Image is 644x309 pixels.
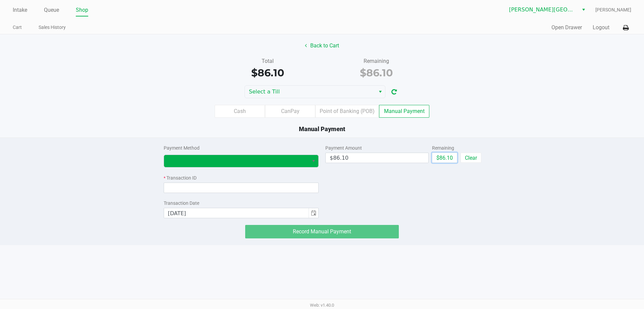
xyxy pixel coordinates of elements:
[164,200,319,207] div: Transaction Date
[461,153,481,163] button: Clear
[432,145,457,152] div: Remaining
[595,6,631,13] span: [PERSON_NAME]
[265,105,315,118] label: CanPay
[13,5,27,15] a: Intake
[327,57,426,65] div: Remaining
[315,105,379,118] label: Point of Banking (POB)
[379,105,429,118] label: Manual Payment
[164,175,319,182] div: Transaction ID
[164,145,319,152] div: Payment Method
[309,208,318,218] button: Toggle calendar
[432,153,457,163] button: $86.10
[593,24,609,32] button: Logout
[13,23,22,32] a: Cart
[245,225,399,238] app-submit-button: Record Manual Payment
[218,57,317,65] div: Total
[44,5,59,15] a: Queue
[375,86,385,98] button: Select
[249,88,371,96] span: Select a Till
[218,65,317,80] div: $86.10
[509,6,575,14] span: [PERSON_NAME][GEOGRAPHIC_DATA]
[309,155,318,167] button: Select
[310,303,334,308] span: Web: v1.40.0
[39,23,66,32] a: Sales History
[215,105,265,118] label: Cash
[325,145,429,152] div: Payment Amount
[327,65,426,80] div: $86.10
[551,24,582,32] button: Open Drawer
[579,4,588,16] button: Select
[164,208,309,219] input: null
[76,5,88,15] a: Shop
[301,39,343,52] button: Back to Cart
